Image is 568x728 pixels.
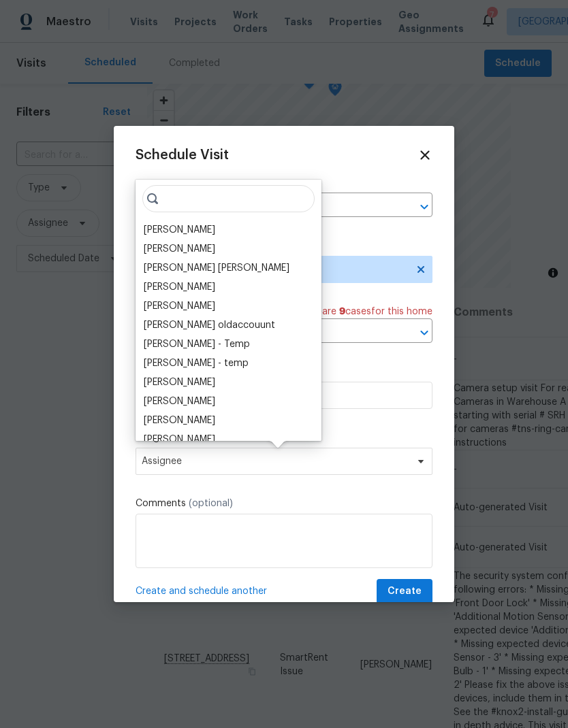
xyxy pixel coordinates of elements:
div: [PERSON_NAME] [144,223,215,237]
button: Create [377,579,432,604]
div: [PERSON_NAME] [144,414,215,427]
div: [PERSON_NAME] [PERSON_NAME] [144,261,289,275]
div: [PERSON_NAME] [144,395,215,408]
span: Assignee [142,456,409,467]
div: [PERSON_NAME] oldaccouunt [144,318,275,332]
span: There are case s for this home [296,305,432,318]
div: [PERSON_NAME] [144,242,215,256]
span: Create [388,583,422,600]
div: [PERSON_NAME] [144,299,215,313]
div: [PERSON_NAME] [144,433,215,446]
button: Open [415,197,434,216]
div: [PERSON_NAME] [144,376,215,389]
label: Home [136,179,432,193]
span: 9 [339,307,345,316]
label: Comments [136,497,432,510]
button: Open [415,323,434,342]
div: [PERSON_NAME] - Temp [144,337,250,351]
span: (optional) [189,499,233,508]
div: [PERSON_NAME] [144,280,215,294]
span: Create and schedule another [136,584,267,598]
div: [PERSON_NAME] - temp [144,357,249,370]
span: Close [417,148,432,163]
span: Schedule Visit [136,148,229,162]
